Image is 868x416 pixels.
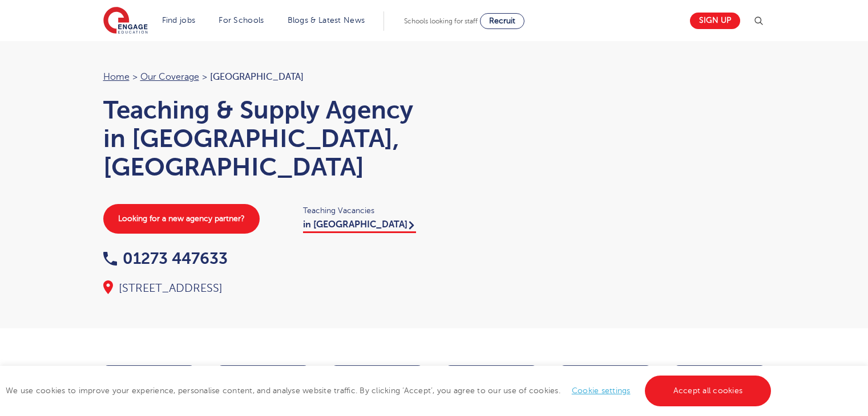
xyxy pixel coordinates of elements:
a: Recruit [480,13,524,29]
nav: breadcrumb [103,70,423,84]
a: Our coverage [140,72,199,82]
span: Schools looking for staff [404,17,478,25]
a: in [GEOGRAPHIC_DATA] [303,219,416,233]
div: [STREET_ADDRESS] [103,280,423,296]
a: Home [103,72,130,82]
a: Looking for a new agency partner? [103,204,260,234]
span: Recruit [489,17,515,25]
span: > [202,72,207,82]
a: Find jobs [162,16,196,25]
span: Teaching Vacancies [303,204,423,217]
a: For Schools [219,16,264,25]
h1: Teaching & Supply Agency in [GEOGRAPHIC_DATA], [GEOGRAPHIC_DATA] [103,96,423,181]
span: We use cookies to improve your experience, personalise content, and analyse website traffic. By c... [6,386,774,395]
a: Accept all cookies [645,376,772,406]
a: Blogs & Latest News [288,16,365,25]
span: [GEOGRAPHIC_DATA] [210,72,304,82]
img: Engage Education [103,7,148,35]
a: 01273 447633 [103,250,228,267]
a: Cookie settings [572,386,631,395]
span: > [132,72,138,82]
a: Sign up [690,13,740,29]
